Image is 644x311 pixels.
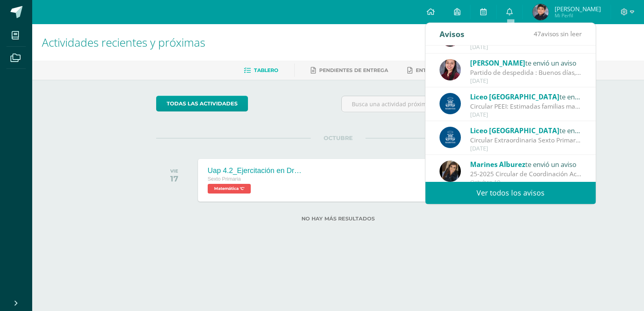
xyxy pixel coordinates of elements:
[407,64,452,77] a: Entregadas
[470,159,582,169] div: te envió un aviso
[555,12,601,19] span: Mi Perfil
[470,58,582,68] div: te envió un aviso
[416,67,452,73] span: Entregadas
[470,169,582,179] div: 25-2025 Circular de Coordinación Académica: Buenos días estimadas familias maristas del Liceo Gua...
[342,96,520,112] input: Busca una actividad próxima aquí...
[208,167,304,175] div: Uap 4.2_Ejercitación en Dreambox (Knotion)
[470,136,582,145] div: Circular Extraordinaria Sexto Primaria : Estimadas familias maristas les compartimos la siguiente...
[244,64,278,77] a: Tablero
[440,23,464,45] div: Avisos
[470,111,582,118] div: [DATE]
[534,29,541,38] span: 47
[440,93,461,114] img: b41cd0bd7c5dca2e84b8bd7996f0ae72.png
[311,134,365,142] span: OCTUBRE
[470,145,582,152] div: [DATE]
[42,35,205,50] span: Actividades recientes y próximas
[440,161,461,182] img: 6f99ca85ee158e1ea464f4dd0b53ae36.png
[470,58,525,68] span: [PERSON_NAME]
[470,179,582,186] div: Octubre 10
[208,184,251,194] span: Matemática 'C'
[470,125,582,136] div: te envió un aviso
[534,29,582,38] span: avisos sin leer
[319,67,388,73] span: Pendientes de entrega
[470,102,582,111] div: Circular PEEI: Estimadas familias maristas nos complace compartir con ustedes que, como parte de ...
[156,96,248,111] a: todas las Actividades
[311,64,388,77] a: Pendientes de entrega
[470,126,559,135] span: Liceo [GEOGRAPHIC_DATA]
[470,44,582,51] div: [DATE]
[470,91,582,102] div: te envió un aviso
[470,68,582,77] div: Partido de despedida : Buenos días, comparte con entusiasmo el último partido de la primaria. Rec...
[555,5,601,13] span: [PERSON_NAME]
[470,160,525,169] span: Marines Alburez
[170,168,178,174] div: VIE
[170,174,178,183] div: 17
[156,216,520,222] label: No hay más resultados
[470,92,559,101] span: Liceo [GEOGRAPHIC_DATA]
[470,78,582,84] div: [DATE]
[425,182,596,204] a: Ver todos los avisos
[440,127,461,148] img: b41cd0bd7c5dca2e84b8bd7996f0ae72.png
[254,67,278,73] span: Tablero
[440,59,461,80] img: 5d3f87f6650fdbda4904ca6dbcf1978c.png
[208,176,241,182] span: Sexto Primaria
[533,4,549,20] img: d9776e696e289a7bf73b3b78d91cc1a9.png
